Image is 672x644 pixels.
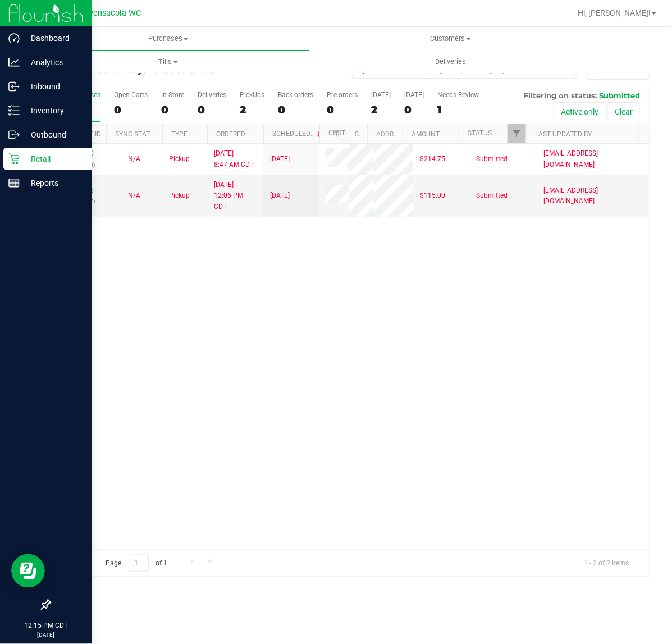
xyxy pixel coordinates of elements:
[508,124,526,143] a: Filter
[20,152,87,166] p: Retail
[476,154,508,165] span: Submitted
[198,91,226,99] div: Deliveries
[278,91,313,99] div: Back-orders
[171,130,188,138] a: Type
[599,91,640,100] span: Submitted
[327,124,346,143] a: Filter
[420,154,445,165] span: $214.75
[20,128,87,141] p: Outbound
[607,102,640,121] button: Clear
[169,190,190,201] span: Pickup
[309,27,592,51] a: Customers
[88,8,141,18] span: Pensacola WC
[216,130,245,138] a: Ordered
[114,91,148,99] div: Open Carts
[8,177,20,189] inline-svg: Reports
[28,57,309,67] span: Tills
[20,104,87,117] p: Inventory
[371,91,391,99] div: [DATE]
[161,103,184,116] div: 0
[270,190,290,201] span: [DATE]
[371,103,391,116] div: 2
[270,154,290,165] span: [DATE]
[437,91,479,99] div: Needs Review
[27,27,309,51] a: Purchases
[128,155,140,163] span: Not Applicable
[20,80,87,93] p: Inbound
[327,91,358,99] div: Pre-orders
[128,191,140,199] span: Not Applicable
[412,130,440,138] a: Amount
[115,130,158,138] a: Sync Status
[49,65,249,75] h3: Purchase Summary:
[198,103,226,116] div: 0
[161,91,184,99] div: In Store
[11,554,45,588] iframe: Resource center
[309,50,592,74] a: Deliveries
[543,185,642,207] span: [EMAIL_ADDRESS][DOMAIN_NAME]
[8,129,20,140] inline-svg: Outbound
[20,56,87,69] p: Analytics
[8,105,20,116] inline-svg: Inventory
[20,176,87,190] p: Reports
[575,555,638,572] span: 1 - 2 of 2 items
[476,190,508,201] span: Submitted
[214,180,257,212] span: [DATE] 12:06 PM CDT
[543,148,642,170] span: [EMAIL_ADDRESS][DOMAIN_NAME]
[240,103,264,116] div: 2
[8,57,20,68] inline-svg: Analytics
[355,130,414,138] a: State Registry ID
[96,555,177,572] span: Page of 1
[129,555,149,572] input: 1
[367,124,403,144] th: Address
[554,102,606,121] button: Active only
[27,50,309,74] a: Tills
[5,631,87,639] p: [DATE]
[578,8,651,17] span: Hi, [PERSON_NAME]!
[214,148,254,170] span: [DATE] 8:47 AM CDT
[278,103,313,116] div: 0
[327,103,358,116] div: 0
[8,153,20,165] inline-svg: Retail
[20,31,87,45] p: Dashboard
[27,34,309,44] span: Purchases
[535,130,592,138] a: Last Updated By
[240,91,264,99] div: PickUps
[8,33,20,44] inline-svg: Dashboard
[8,81,20,92] inline-svg: Inbound
[420,57,481,67] span: Deliveries
[114,103,148,116] div: 0
[310,34,591,44] span: Customers
[169,154,190,165] span: Pickup
[404,103,424,116] div: 0
[420,190,445,201] span: $115.00
[524,91,597,100] span: Filtering on status:
[128,154,140,165] button: N/A
[128,190,140,201] button: N/A
[468,129,492,137] a: Status
[272,130,323,138] a: Scheduled
[5,620,87,631] p: 12:15 PM CDT
[404,91,424,99] div: [DATE]
[437,103,479,116] div: 1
